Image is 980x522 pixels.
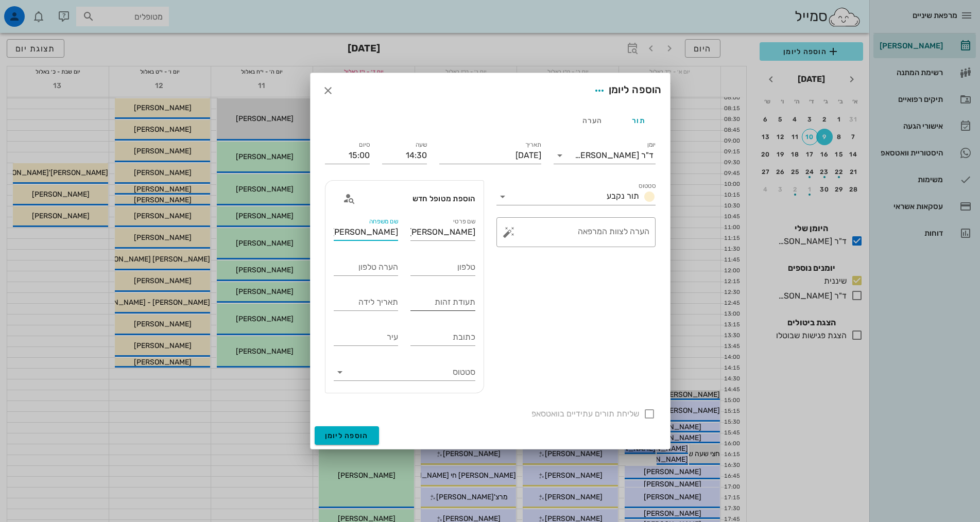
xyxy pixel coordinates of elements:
div: סטטוס [334,364,475,380]
div: ד"ר [PERSON_NAME] [575,151,654,160]
label: סיום [359,141,370,149]
div: הערה [569,108,615,133]
div: הוספה ליומן [590,81,662,100]
div: סטטוסתור נקבע [496,188,656,205]
span: תור נקבע [607,191,639,201]
div: תור [615,108,662,133]
span: הוספת מטופל חדש [412,194,475,203]
label: יומן [647,141,656,149]
button: הוספה ליומן [315,426,379,445]
label: שם פרטי [453,218,475,225]
label: סטטוס [639,182,656,190]
span: הוספה ליומן [325,431,369,440]
div: יומןד"ר [PERSON_NAME] [554,147,656,164]
label: שעה [415,141,427,149]
label: שם משפחה [369,218,398,225]
label: תאריך [525,141,541,149]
